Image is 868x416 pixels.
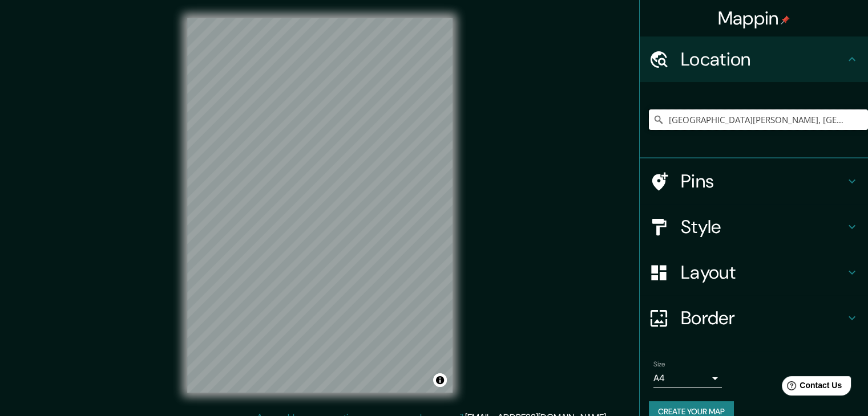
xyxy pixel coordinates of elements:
img: pin-icon.png [781,15,790,25]
input: Pick your city or area [649,109,868,130]
h4: Style [681,215,845,238]
div: Style [640,204,868,250]
div: Layout [640,250,868,295]
h4: Location [681,48,845,71]
button: Toggle attribution [433,373,447,387]
h4: Layout [681,261,845,284]
h4: Pins [681,170,845,193]
h4: Border [681,307,845,329]
canvas: Map [187,18,453,393]
div: Border [640,295,868,341]
div: Pins [640,158,868,204]
iframe: Help widget launcher [766,372,855,403]
div: Location [640,36,868,82]
div: A4 [653,369,722,388]
h4: Mappin [718,7,790,30]
label: Size [653,360,665,369]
